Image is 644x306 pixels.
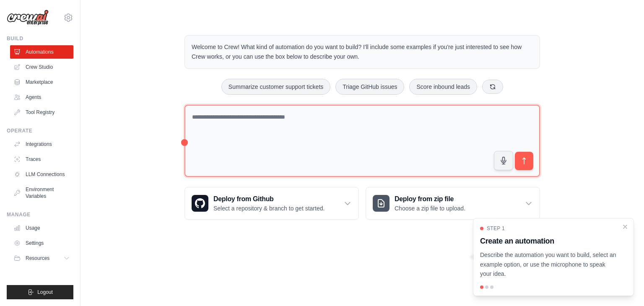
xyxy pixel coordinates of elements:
a: LLM Connections [10,168,73,181]
iframe: Chat Widget [602,266,644,306]
a: Usage [10,221,73,235]
button: Score inbound leads [409,79,477,95]
div: Build [7,35,73,42]
a: Automations [10,45,73,59]
p: Welcome to Crew! What kind of automation do you want to build? I'll include some examples if you'... [192,42,533,62]
button: Logout [7,285,73,299]
span: Step 1 [487,225,505,232]
h3: Deploy from Github [213,194,325,204]
span: Resources [26,255,49,262]
button: Close walkthrough [622,223,628,230]
div: Manage [7,211,73,218]
a: Tool Registry [10,106,73,119]
a: Traces [10,153,73,166]
div: Operate [7,127,73,134]
a: Crew Studio [10,60,73,74]
h3: Create an automation [480,235,617,247]
img: Logo [7,10,49,26]
p: Choose a zip file to upload. [395,204,465,213]
button: Triage GitHub issues [335,79,404,95]
p: Describe the automation you want to build, select an example option, or use the microphone to spe... [480,250,617,279]
p: Select a repository & branch to get started. [213,204,325,213]
a: Settings [10,236,73,250]
a: Environment Variables [10,183,73,203]
a: Integrations [10,137,73,151]
a: Marketplace [10,75,73,89]
button: Resources [10,252,73,265]
a: Agents [10,91,73,104]
span: Logout [37,289,53,296]
h3: Deploy from zip file [395,194,465,204]
button: Summarize customer support tickets [221,79,330,95]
